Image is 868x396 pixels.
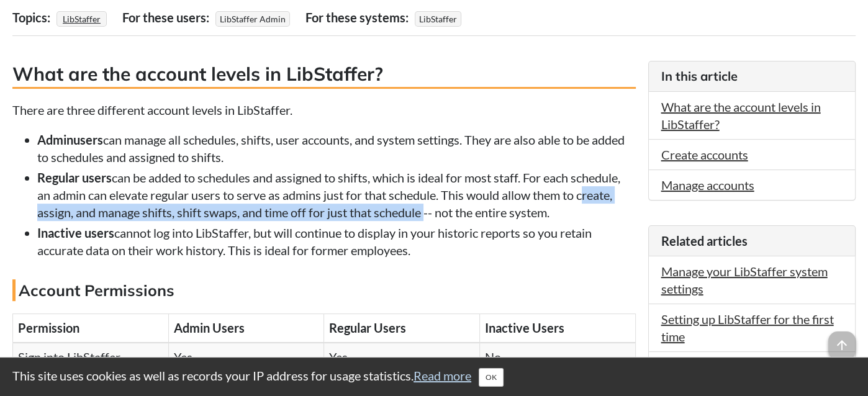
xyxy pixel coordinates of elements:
td: Yes [324,343,480,371]
h3: In this article [661,68,843,85]
th: Permission [13,314,169,343]
span: arrow_upward [828,331,856,359]
li: can be added to schedules and assigned to shifts, which is ideal for most staff. For each schedul... [37,169,636,221]
span: LibStaffer [415,11,461,27]
div: For these users: [122,6,212,29]
a: What are the account levels in LibStaffer? [661,99,821,132]
strong: Regular users [37,170,112,185]
a: Read more [414,368,471,383]
th: Inactive Users [479,314,635,343]
div: Topics: [12,6,53,29]
span: Related articles [661,233,748,248]
a: Manage your LibStaffer system settings [661,264,828,296]
strong: Admin [37,132,73,147]
strong: Inactive users [37,225,114,240]
h4: Account Permissions [12,279,636,301]
div: For these systems: [305,6,412,29]
td: No [479,343,635,371]
th: Admin Users [168,314,324,343]
td: Sign into LibStaffer [13,343,169,371]
li: can manage all schedules, shifts, user accounts, and system settings. They are also able to be ad... [37,131,636,166]
a: Setting up LibStaffer for the first time [661,312,834,344]
a: LibStaffer [61,10,102,28]
p: There are three different account levels in LibStaffer. [12,101,636,119]
li: cannot log into LibStaffer, but will continue to display in your historic reports so you retain a... [37,224,636,259]
strong: users [73,132,103,147]
td: Yes [168,343,324,371]
a: Manage accounts [661,178,754,192]
span: LibStaffer Admin [215,11,290,27]
a: Create accounts [661,147,748,162]
a: arrow_upward [828,333,856,348]
button: Close [479,368,504,387]
th: Regular Users [324,314,480,343]
h3: What are the account levels in LibStaffer? [12,61,636,89]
